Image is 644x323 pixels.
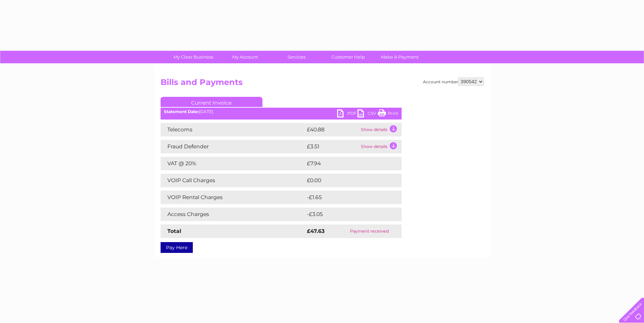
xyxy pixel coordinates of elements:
a: My Clear Business [165,51,221,63]
td: £0.00 [305,174,386,187]
strong: Total [167,228,181,234]
td: Show details [359,140,402,153]
b: Statement Date: [164,109,199,114]
td: Access Charges [161,208,305,221]
strong: £47.63 [307,228,325,234]
a: Current Invoice [161,97,262,107]
a: Make A Payment [372,51,428,63]
td: VAT @ 20% [161,157,305,170]
a: PDF [337,109,357,119]
td: Fraud Defender [161,140,305,153]
td: VOIP Call Charges [161,174,305,187]
td: £40.88 [305,123,359,136]
td: Payment received [337,224,401,238]
td: £7.94 [305,157,386,170]
td: VOIP Rental Charges [161,191,305,204]
div: [DATE] [161,109,402,114]
h2: Bills and Payments [161,78,484,90]
td: £3.51 [305,140,359,153]
div: Account number [423,78,484,86]
td: Show details [359,123,402,136]
a: My Account [217,51,273,63]
a: Customer Help [320,51,376,63]
td: -£1.65 [305,191,387,204]
a: CSV [357,109,378,119]
a: Services [269,51,325,63]
td: Telecoms [161,123,305,136]
a: Print [378,109,398,119]
td: -£3.05 [305,208,387,221]
a: Pay Here [161,242,193,253]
